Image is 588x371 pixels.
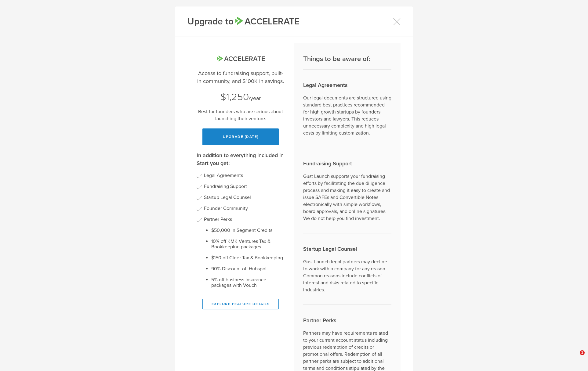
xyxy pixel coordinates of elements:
[197,69,285,85] p: Access to fundraising support, built-in community, and $100K in savings.
[211,255,285,261] li: $150 off Cleer Tax & Bookkeeping
[303,81,391,89] h3: Legal Agreements
[187,16,299,28] h1: Upgrade to
[234,16,299,27] span: Accelerate
[303,55,391,63] h2: Things to be aware of:
[303,173,391,222] p: Gust Launch supports your fundraising efforts by facilitating the due diligence process and makin...
[211,266,285,272] li: 90% Discount off Hubspot
[303,258,391,294] p: Gust Launch legal partners may decline to work with a company for any reason. Common reasons incl...
[197,91,285,103] div: /year
[303,245,391,253] h3: Startup Legal Counsel
[567,350,582,365] iframe: Intercom live chat
[197,151,285,167] h3: In addition to everything included in Start you get:
[216,55,265,63] span: Accelerate
[204,195,285,200] li: Startup Legal Counsel
[204,184,285,189] li: Fundraising Support
[580,350,585,355] span: 1
[202,299,279,309] button: Explore Feature Details
[204,206,285,211] li: Founder Community
[211,277,285,288] li: 5% off business insurance packages with Vouch
[204,217,285,288] li: Partner Perks
[204,173,285,178] li: Legal Agreements
[211,239,285,250] li: 10% off KMK Ventures Tax & Bookkeeping packages
[197,108,285,122] p: Best for founders who are serious about launching their venture.
[211,228,285,233] li: $50,000 in Segment Credits
[202,128,279,145] button: Upgrade [DATE]
[303,316,391,324] h3: Partner Perks
[303,160,391,167] h3: Fundraising Support
[303,95,391,137] p: Our legal documents are structured using standard best practices recommended for high growth star...
[220,91,249,103] span: $1,250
